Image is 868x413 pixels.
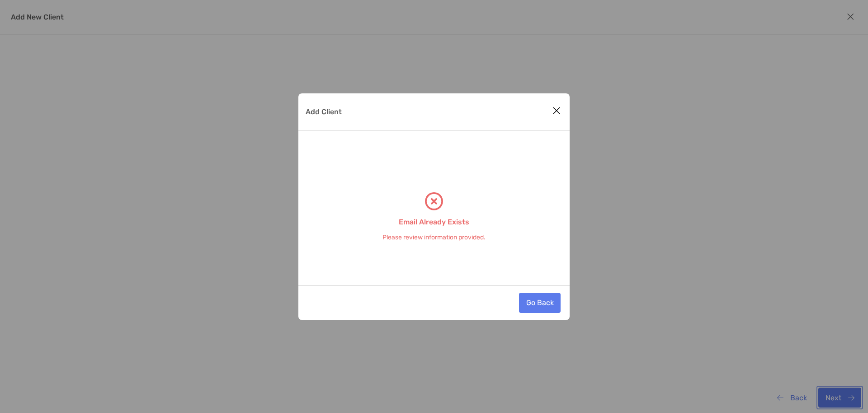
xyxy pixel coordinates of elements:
h3: Email Already Exists [399,218,469,226]
span: Please review information provided. [382,233,486,241]
button: Close modal [550,104,563,118]
div: Add Client [298,93,570,320]
button: Go Back [519,293,561,313]
p: Add Client [306,106,342,117]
